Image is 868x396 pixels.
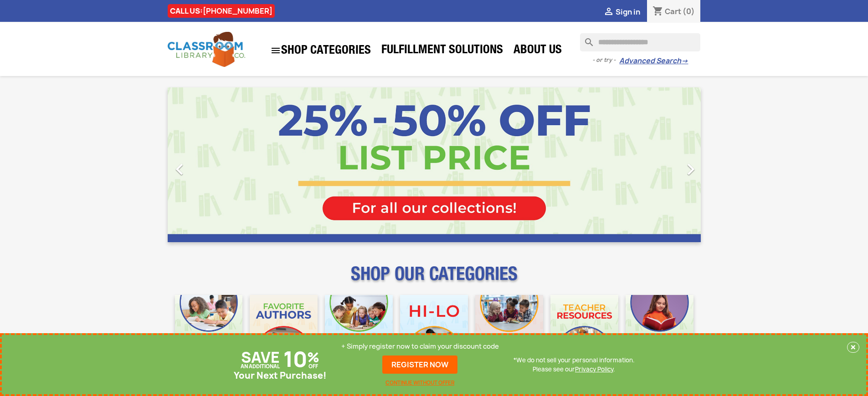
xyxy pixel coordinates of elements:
span: → [681,56,688,66]
img: CLC_Bulk_Mobile.jpg [175,295,243,363]
img: CLC_Teacher_Resources_Mobile.jpg [550,295,618,363]
i: shopping_cart [652,6,663,17]
span: Sign in [616,7,640,17]
a: Advanced Search→ [619,56,688,66]
span: Cart [665,6,681,16]
img: CLC_Phonics_And_Decodables_Mobile.jpg [325,295,393,363]
div: CALL US: [168,4,275,18]
p: SHOP OUR CATEGORIES [168,271,701,288]
a: About Us [509,42,566,60]
a:  Sign in [603,7,640,17]
a: SHOP CATEGORIES [266,41,375,61]
a: [PHONE_NUMBER] [203,6,272,16]
i:  [168,158,191,181]
img: CLC_HiLo_Mobile.jpg [400,295,468,363]
i: search [580,33,591,44]
a: Next [621,87,701,242]
i:  [603,7,614,18]
input: Search [580,33,700,51]
i:  [679,158,702,181]
span: - or try - [592,56,619,65]
a: Fulfillment Solutions [377,42,508,60]
ul: Carousel container [168,87,701,242]
i:  [270,45,281,56]
img: Classroom Library Company [168,32,245,67]
span: (0) [683,6,695,16]
a: Previous [168,87,248,242]
img: CLC_Dyslexia_Mobile.jpg [626,295,693,363]
img: CLC_Favorite_Authors_Mobile.jpg [250,295,318,363]
img: CLC_Fiction_Nonfiction_Mobile.jpg [475,295,543,363]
